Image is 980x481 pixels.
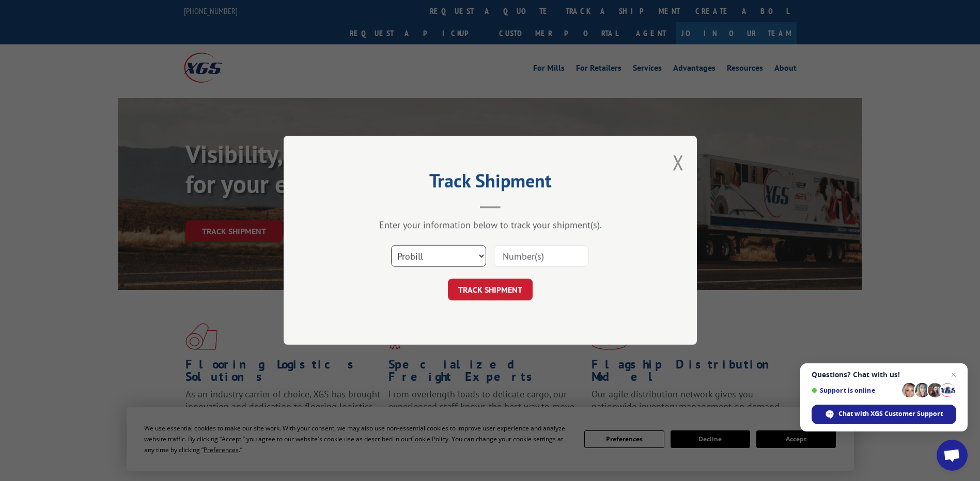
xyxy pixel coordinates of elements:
[812,387,898,394] span: Support is online
[812,371,956,379] span: Questions? Chat with us!
[838,409,943,419] span: Chat with XGS Customer Support
[673,149,684,176] button: Close modal
[335,173,645,193] h2: Track Shipment
[448,279,533,301] button: TRACK SHIPMENT
[937,440,968,471] div: Open chat
[494,246,589,267] input: Number(s)
[335,219,645,231] div: Enter your information below to track your shipment(s).
[947,368,960,381] span: Close chat
[812,405,956,424] div: Chat with XGS Customer Support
